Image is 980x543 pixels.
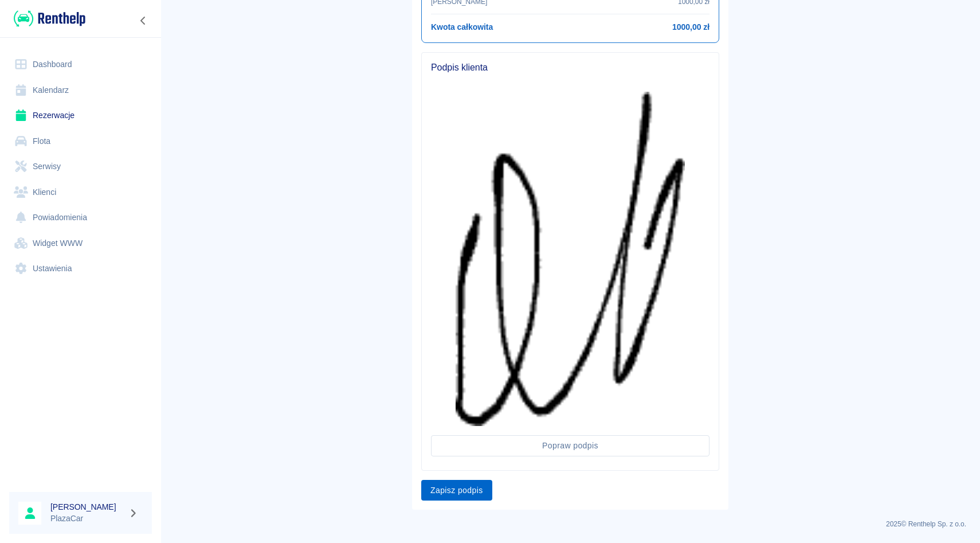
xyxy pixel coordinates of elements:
img: Renthelp logo [14,9,85,28]
a: Serwisy [9,154,152,179]
a: Flota [9,128,152,154]
p: PlazaCar [50,513,124,525]
a: Klienci [9,179,152,205]
a: Ustawienia [9,256,152,282]
span: Podpis klienta [431,62,709,73]
a: Dashboard [9,52,152,77]
button: Zwiń nawigację [135,13,152,28]
a: Powiadomienia [9,205,152,231]
h6: [PERSON_NAME] [50,501,124,513]
a: Rezerwacje [9,103,152,128]
a: Kalendarz [9,77,152,103]
button: Popraw podpis [431,435,709,456]
h6: 1000,00 zł [672,21,709,33]
a: Renthelp logo [9,9,85,28]
img: Podpis [456,92,685,426]
a: Widget WWW [9,231,152,256]
p: 2025 © Renthelp Sp. z o.o. [174,519,966,529]
button: Zapisz podpis [421,480,492,501]
h6: Kwota całkowita [431,21,493,33]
